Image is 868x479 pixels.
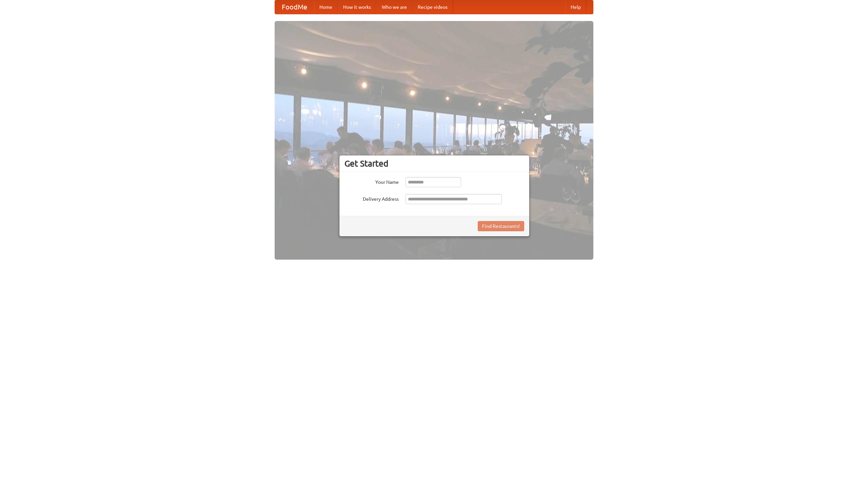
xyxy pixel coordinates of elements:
a: Help [565,0,586,14]
a: Recipe videos [412,0,453,14]
a: FoodMe [275,0,314,14]
label: Delivery Address [344,194,399,202]
a: Home [314,0,338,14]
a: How it works [338,0,376,14]
a: Who we are [376,0,412,14]
label: Your Name [344,177,399,186]
h3: Get Started [344,158,524,169]
button: Find Restaurants! [478,221,524,231]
